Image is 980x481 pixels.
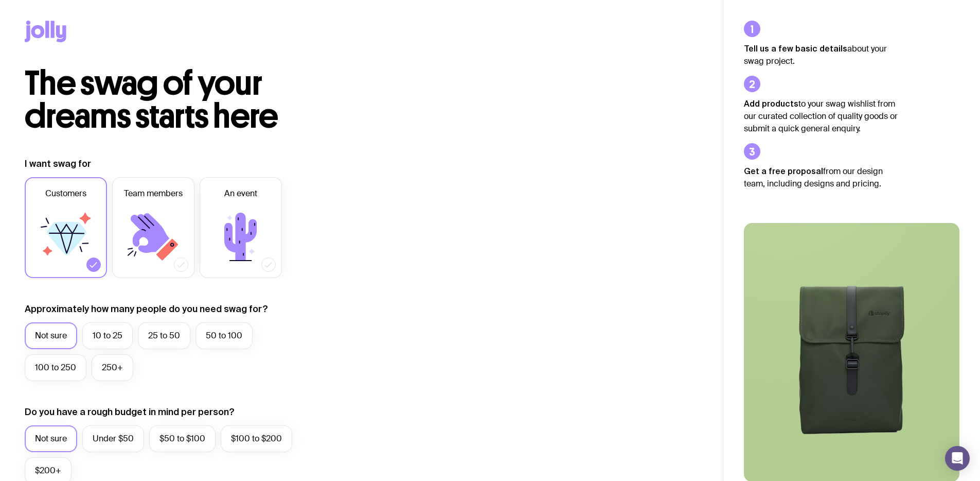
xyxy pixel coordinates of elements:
label: Under $50 [82,425,144,452]
p: from our design team, including designs and pricing. [744,165,898,190]
label: Not sure [25,425,77,452]
label: I want swag for [25,158,91,170]
strong: Get a free proposal [744,166,823,176]
span: Team members [124,187,183,200]
strong: Tell us a few basic details [744,44,847,53]
label: Approximately how many people do you need swag for? [25,303,268,315]
label: Not sure [25,322,77,349]
label: $100 to $200 [221,425,292,452]
span: The swag of your dreams starts here [25,63,278,136]
label: 250+ [92,354,133,381]
strong: Add products [744,99,798,108]
p: to your swag wishlist from our curated collection of quality goods or submit a quick general enqu... [744,97,898,135]
label: 100 to 250 [25,354,86,381]
label: 25 to 50 [138,322,190,349]
label: Do you have a rough budget in mind per person? [25,406,235,418]
span: An event [224,187,257,200]
label: 10 to 25 [82,322,133,349]
p: about your swag project. [744,42,898,67]
label: $50 to $100 [149,425,216,452]
label: 50 to 100 [195,322,253,349]
span: Customers [45,187,86,200]
div: Open Intercom Messenger [945,446,970,471]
